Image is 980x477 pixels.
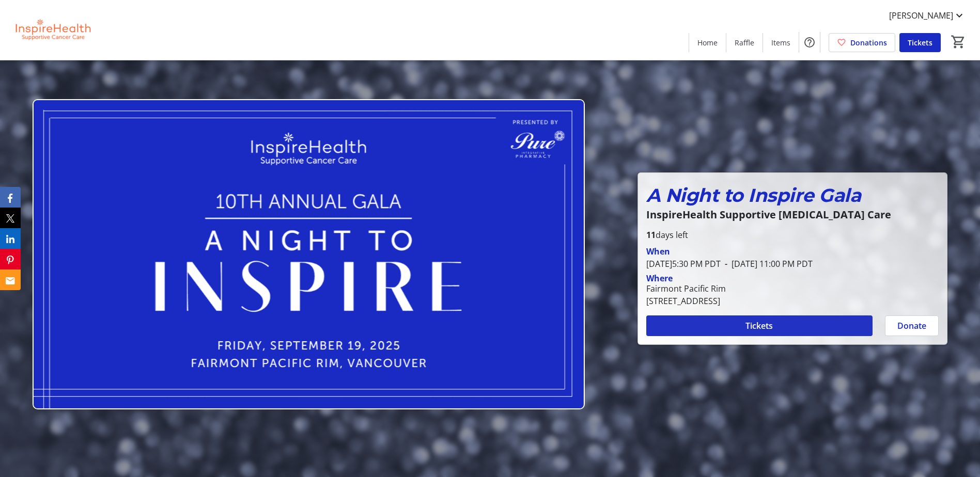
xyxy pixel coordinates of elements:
button: Tickets [646,315,873,336]
span: [DATE] 11:00 PM PDT [721,258,813,269]
div: [STREET_ADDRESS] [646,295,726,307]
span: Home [697,37,718,48]
span: Tickets [908,37,932,48]
a: Items [763,33,799,52]
span: Items [771,37,790,48]
img: InspireHealth Supportive Cancer Care's Logo [6,4,98,56]
span: 11 [646,229,656,241]
span: Raffle [735,37,754,48]
button: Cart [949,33,968,51]
a: Donations [829,33,895,52]
a: Tickets [899,33,941,52]
span: Donate [897,320,926,332]
div: Fairmont Pacific Rim [646,282,726,295]
span: [PERSON_NAME] [889,9,953,22]
em: A Night to Inspire Gala [646,184,861,206]
p: days left [646,229,939,241]
button: Help [799,32,820,53]
span: Tickets [745,320,773,332]
div: When [646,245,670,258]
img: Campaign CTA Media Photo [33,99,585,409]
button: [PERSON_NAME] [881,7,974,24]
button: Donate [885,315,939,336]
p: InspireHealth Supportive [MEDICAL_DATA] Care [646,209,939,220]
span: Donations [850,37,887,48]
a: Home [689,33,726,52]
span: [DATE] 5:30 PM PDT [646,258,721,269]
span: - [721,258,732,269]
a: Raffle [726,33,763,52]
div: Where [646,274,673,282]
